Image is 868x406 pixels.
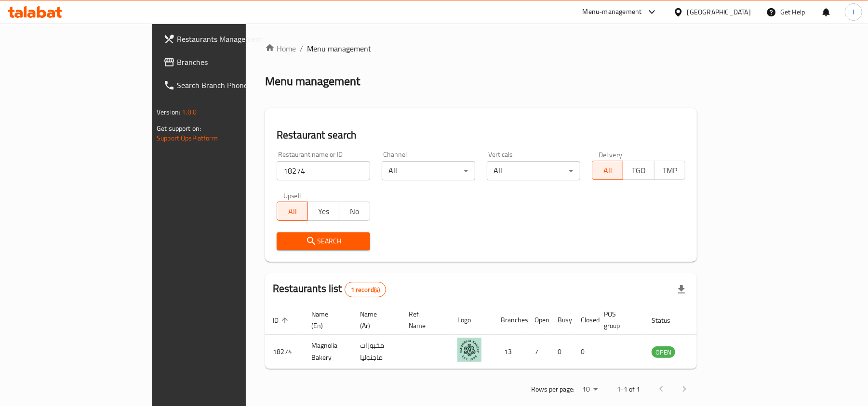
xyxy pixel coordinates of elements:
[409,308,438,331] span: Ref. Name
[177,79,289,91] span: Search Branch Phone
[277,128,685,142] h2: Restaurant search
[493,305,527,335] th: Branches
[304,335,352,369] td: Magnolia Bakery
[156,74,297,97] a: Search Branch Phone
[853,7,854,17] span: l
[156,51,297,74] a: Branches
[487,161,580,180] div: All
[658,164,681,178] span: TMP
[652,315,683,326] span: Status
[345,285,386,294] span: 1 record(s)
[627,164,650,178] span: TGO
[687,7,751,17] div: [GEOGRAPHIC_DATA]
[450,305,493,335] th: Logo
[599,151,623,158] label: Delivery
[360,308,389,331] span: Name (Ar)
[284,235,362,247] span: Search
[265,305,728,369] table: enhanced table
[578,382,601,397] div: Rows per page:
[596,164,619,178] span: All
[307,43,371,54] span: Menu management
[550,335,573,369] td: 0
[694,305,728,335] th: Action
[177,33,289,45] span: Restaurants Management
[265,74,360,89] h2: Menu management
[177,56,289,68] span: Branches
[382,161,475,180] div: All
[592,161,623,180] button: All
[457,338,481,362] img: Magnolia Bakery
[283,192,301,199] label: Upsell
[531,383,574,395] p: Rows per page:
[527,305,550,335] th: Open
[281,204,304,218] span: All
[277,202,308,221] button: All
[573,335,596,369] td: 0
[527,335,550,369] td: 7
[157,132,218,144] a: Support.OpsPlatform
[157,122,201,135] span: Get support on:
[300,43,303,54] li: /
[265,43,697,54] nav: breadcrumb
[277,161,370,180] input: Search for restaurant name or ID..
[573,305,596,335] th: Closed
[312,204,335,218] span: Yes
[343,204,366,218] span: No
[307,202,339,221] button: Yes
[654,161,685,180] button: TMP
[182,106,197,118] span: 1.0.0
[311,308,341,331] span: Name (En)
[352,335,401,369] td: مخبوزات ماجنوليا
[604,308,632,331] span: POS group
[617,383,640,395] p: 1-1 of 1
[273,315,291,326] span: ID
[156,27,297,51] a: Restaurants Management
[623,161,654,180] button: TGO
[583,6,642,18] div: Menu-management
[157,106,180,118] span: Version:
[277,232,370,250] button: Search
[652,347,675,358] span: OPEN
[550,305,573,335] th: Busy
[273,281,386,297] h2: Restaurants list
[339,202,370,221] button: No
[493,335,527,369] td: 13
